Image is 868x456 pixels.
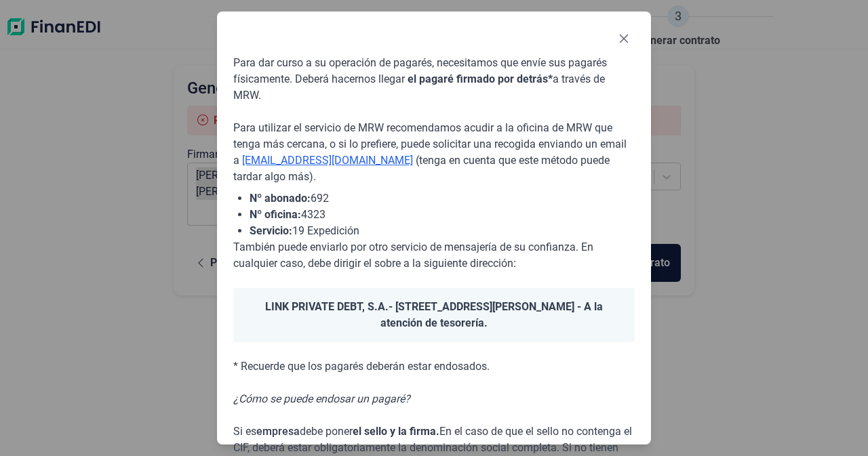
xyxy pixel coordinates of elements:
button: Close [613,28,635,49]
span: el sello y la firma. [353,425,439,438]
p: ¿Cómo se puede endosar un pagaré? [233,391,635,407]
span: Nº oficina: [250,208,301,221]
a: [EMAIL_ADDRESS][DOMAIN_NAME] [242,154,413,167]
span: empresa [256,425,300,438]
span: el pagaré firmado por detrás* [408,72,553,85]
span: Nº abonado: [250,192,311,205]
p: Para utilizar el servicio de MRW recomendamos acudir a la oficina de MRW que tenga más cercana, o... [233,120,635,185]
p: * Recuerde que los pagarés deberán estar endosados. [233,358,635,375]
li: 692 [250,190,635,207]
p: Para dar curso a su operación de pagarés, necesitamos que envíe sus pagarés físicamente. Deberá h... [233,55,635,104]
li: 19 Expedición [250,223,635,239]
div: - [STREET_ADDRESS][PERSON_NAME] - A la atención de tesorería. [233,288,635,342]
span: Servicio: [250,224,292,237]
li: 4323 [250,207,635,223]
p: También puede enviarlo por otro servicio de mensajería de su confianza. En cualquier caso, debe d... [233,239,635,272]
span: LINK PRIVATE DEBT, S.A. [265,300,389,313]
